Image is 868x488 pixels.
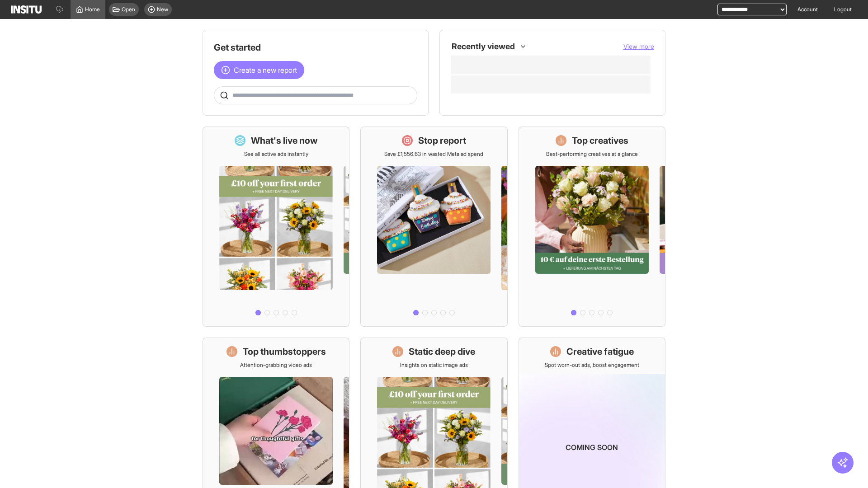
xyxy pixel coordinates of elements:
p: Best-performing creatives at a glance [546,150,638,158]
button: Create a new report [214,61,304,79]
h1: Static deep dive [409,345,475,358]
span: Open [122,6,135,13]
a: What's live nowSee all active ads instantly [203,127,349,327]
p: Save £1,556.63 in wasted Meta ad spend [384,150,483,158]
h1: Stop report [418,134,466,147]
span: New [157,6,168,13]
button: View more [623,42,654,51]
p: Insights on static image ads [400,361,468,369]
h1: What's live now [251,134,318,147]
a: Stop reportSave £1,556.63 in wasted Meta ad spend [360,127,507,327]
p: See all active ads instantly [244,150,308,158]
span: Home [85,6,100,13]
span: Create a new report [234,65,297,75]
h1: Top creatives [572,134,628,147]
p: Attention-grabbing video ads [240,361,312,369]
h1: Top thumbstoppers [243,345,326,358]
span: View more [623,42,654,50]
h1: Get started [214,41,417,54]
a: Top creativesBest-performing creatives at a glance [519,127,665,327]
img: Logo [11,5,42,14]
